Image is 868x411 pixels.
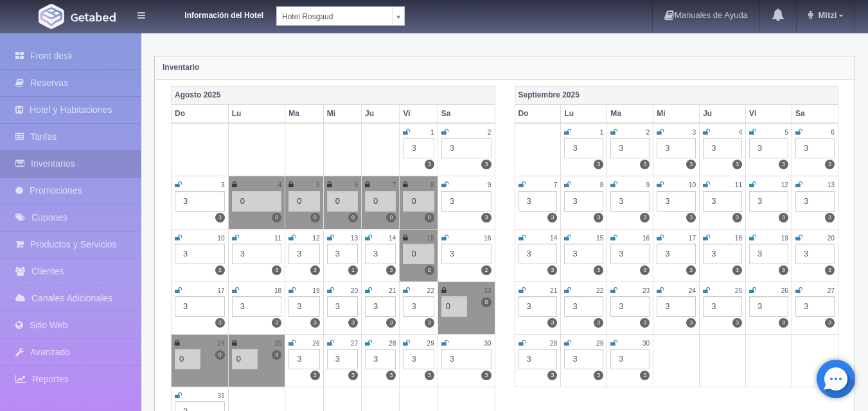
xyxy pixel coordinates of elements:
div: 3 [703,138,742,158]
div: 3 [564,244,603,264]
small: 30 [484,340,491,347]
div: 3 [232,244,282,264]
label: 3 [825,265,835,275]
div: 0 [327,191,358,212]
small: 22 [427,287,434,294]
label: 3 [732,160,742,169]
span: Mitzi [815,10,837,20]
small: 14 [550,235,557,242]
label: 3 [481,213,491,222]
small: 31 [217,392,224,399]
div: 3 [749,244,788,264]
label: 3 [732,265,742,275]
div: 0 [403,191,434,212]
small: 24 [689,287,696,294]
div: 3 [610,349,650,369]
small: 18 [735,235,742,242]
small: 16 [642,235,650,242]
small: 26 [312,340,319,347]
th: Do [172,105,229,123]
label: 3 [594,371,603,380]
div: 3 [610,191,650,212]
small: 14 [389,235,396,242]
div: 3 [657,296,696,317]
div: 3 [365,349,396,369]
div: 3 [518,191,558,212]
small: 7 [554,181,558,189]
label: 3 [594,318,603,328]
div: 3 [564,349,603,369]
label: 0 [481,298,491,307]
th: Do [515,105,561,123]
small: 6 [831,129,835,136]
div: 0 [288,191,319,212]
small: 13 [828,181,835,189]
small: 3 [693,129,696,136]
div: 3 [365,244,396,264]
label: 3 [386,265,396,275]
small: 17 [689,235,696,242]
label: 0 [348,213,358,222]
label: 3 [825,318,835,328]
small: 17 [217,287,224,294]
label: 3 [640,213,650,222]
div: 3 [703,296,742,317]
div: 3 [518,244,558,264]
small: 11 [274,235,281,242]
div: 3 [657,138,696,158]
small: 29 [596,340,603,347]
small: 4 [738,129,742,136]
small: 9 [646,181,650,189]
th: Sa [792,105,838,123]
div: 3 [327,244,358,264]
div: 3 [749,191,788,212]
small: 13 [351,235,358,242]
div: 3 [365,296,396,317]
label: 3 [547,265,557,275]
th: Sa [438,105,495,123]
span: Hotel Rosgaud [282,7,387,26]
label: 3 [425,318,434,328]
label: 3 [547,371,557,380]
div: 0 [365,191,396,212]
small: 5 [316,181,320,189]
small: 1 [430,129,434,136]
div: 3 [610,138,650,158]
small: 3 [221,181,225,189]
small: 25 [274,340,281,347]
th: Agosto 2025 [172,86,495,105]
label: 2 [481,265,491,275]
label: 0 [386,213,396,222]
label: 3 [348,371,358,380]
img: Getabed [71,12,116,22]
label: 3 [686,213,696,222]
a: Hotel Rosgaud [276,6,405,26]
small: 9 [488,181,492,189]
div: 3 [441,244,492,264]
th: Vi [746,105,792,123]
small: 22 [596,287,603,294]
small: 12 [781,181,788,189]
label: 3 [215,213,225,222]
small: 25 [735,287,742,294]
div: 3 [749,296,788,317]
div: 3 [441,138,492,158]
th: Lu [561,105,607,123]
label: 3 [481,371,491,380]
div: 3 [441,191,492,212]
div: 3 [610,244,650,264]
div: 3 [403,138,434,158]
th: Ma [285,105,323,123]
div: 3 [441,349,492,369]
div: 3 [795,138,835,158]
small: 19 [312,287,319,294]
label: 3 [386,318,396,328]
th: Lu [228,105,285,123]
small: 18 [274,287,281,294]
div: 3 [518,296,558,317]
small: 26 [781,287,788,294]
small: 2 [646,129,650,136]
label: 0 [272,213,281,222]
strong: Inventario [163,63,199,72]
small: 21 [389,287,396,294]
